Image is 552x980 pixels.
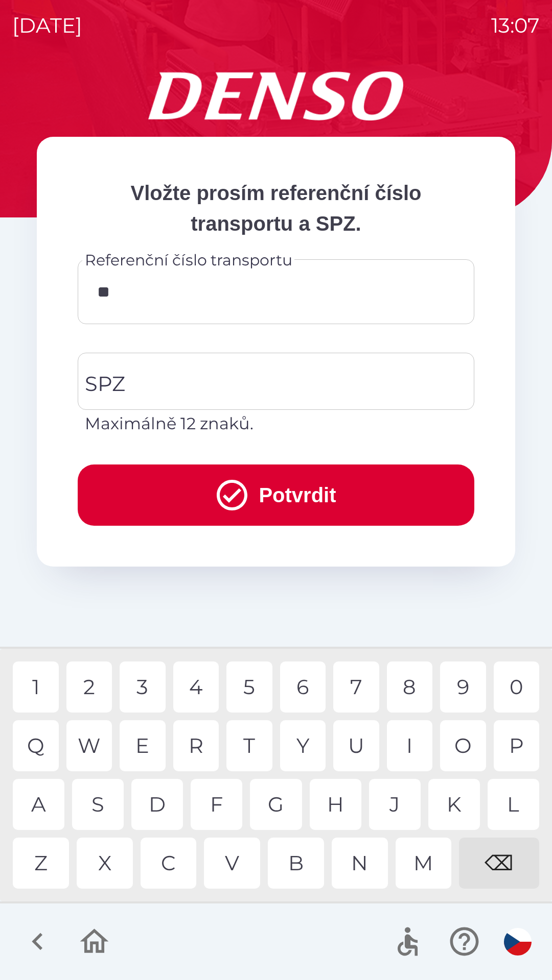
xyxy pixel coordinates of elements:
[37,71,515,120] img: Logo
[78,464,474,526] button: Potvrdit
[491,10,540,41] p: 13:07
[504,928,532,955] img: cs flag
[12,10,82,41] p: [DATE]
[85,249,292,271] label: Referenční číslo transportu
[78,178,474,239] p: Vložte prosím referenční číslo transportu a SPZ.
[85,411,467,436] p: Maximálně 12 znaků.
